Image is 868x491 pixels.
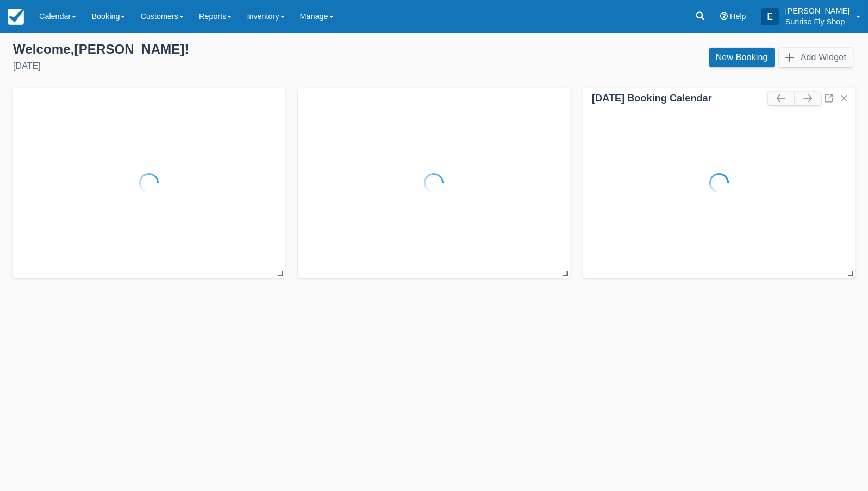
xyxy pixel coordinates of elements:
[13,60,426,73] div: [DATE]
[785,5,850,16] p: [PERSON_NAME]
[720,12,728,20] i: Help
[709,48,775,67] a: New Booking
[730,12,746,21] span: Help
[8,9,24,25] img: checkfront-main-nav-mini-logo.png
[761,8,779,25] div: E
[785,16,850,27] p: Sunrise Fly Shop
[779,48,853,67] button: Add Widget
[13,41,426,58] div: Welcome , [PERSON_NAME] !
